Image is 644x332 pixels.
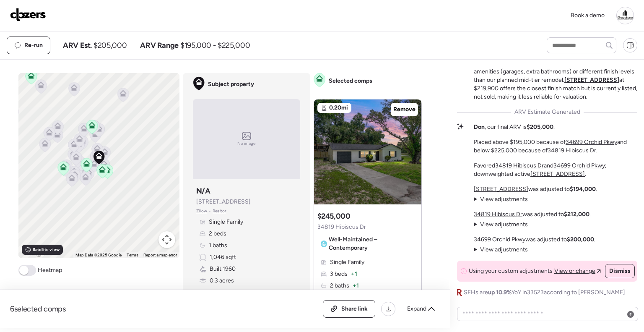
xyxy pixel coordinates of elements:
[329,77,372,85] span: Selected comps
[474,195,528,204] summary: View adjustments
[209,230,226,238] span: 2 beds
[474,211,522,218] a: 34819 Hibiscus Dr
[570,186,596,193] strong: $194,000
[609,267,631,275] span: Dismiss
[127,253,138,257] a: Terms (opens in new tab)
[474,186,528,193] a: [STREET_ADDRESS]
[317,223,366,231] span: 34819 Hibiscus Dr
[564,211,589,218] strong: $212,000
[93,40,127,50] span: $205,000
[180,40,250,50] span: $195,000 - $225,000
[330,282,349,290] span: 2 baths
[571,12,605,19] span: Book a demo
[209,218,243,226] span: Single Family
[330,258,364,267] span: Single Family
[480,221,528,228] span: View adjustments
[554,267,601,275] a: View or change
[210,253,236,261] span: 1,046 sqft
[474,59,637,101] p: The challenge here is that most comps have either more amenities (garages, extra bathrooms) or di...
[10,304,66,314] span: 6 selected comps
[566,139,617,146] a: 34699 Orchid Pkwy
[21,247,48,258] a: Open this area in Google Maps (opens a new window)
[474,185,597,193] p: was adjusted to .
[474,123,555,131] p: , our final ARV is .
[140,40,179,50] span: ARV Range
[464,288,625,297] span: SFHs are YoY in 33523 according to [PERSON_NAME]
[75,253,122,257] span: Map Data ©2025 Google
[480,196,528,203] span: View adjustments
[474,123,485,131] strong: Don
[330,270,348,278] span: 3 beds
[474,210,591,219] p: was adjusted to .
[38,266,62,274] span: Heatmap
[208,80,254,89] span: Subject property
[196,208,208,214] span: Zillow
[210,265,236,273] span: Built 1960
[24,41,43,50] span: Re-run
[553,162,605,169] a: 34699 Orchid Pkwy
[210,277,234,285] span: 0.3 acres
[474,220,528,229] summary: View adjustments
[407,305,426,313] span: Expand
[530,170,585,178] a: [STREET_ADDRESS]
[329,104,348,112] span: 0.20mi
[474,236,525,243] a: 34699 Orchid Pkwy
[488,289,512,296] span: up 10.9%
[554,267,595,275] span: View or change
[10,8,46,21] img: Logo
[158,231,175,248] button: Map camera controls
[63,40,92,50] span: ARV Est.
[514,108,580,116] span: ARV Estimate Generated
[33,246,60,253] span: Satellite view
[474,246,528,254] summary: View adjustments
[341,305,368,313] span: Share link
[317,211,351,221] h3: $245,000
[196,186,210,196] h3: N/A
[21,247,48,258] img: Google
[353,282,359,290] span: + 1
[474,235,595,244] p: was adjusted to .
[196,198,251,206] span: [STREET_ADDRESS]
[474,162,637,178] p: Favored and ; downweighted active .
[143,253,177,257] a: Report a map error
[564,76,619,84] a: [STREET_ADDRESS]
[527,123,553,131] strong: $205,000
[393,105,415,114] span: Remove
[209,241,227,250] span: 1 baths
[480,246,528,253] span: View adjustments
[474,138,637,155] p: Placed above $195,000 because of and below $225,000 because of .
[469,267,553,275] span: Using your custom adjustments
[237,140,256,147] span: No image
[213,208,226,214] span: Realtor
[209,208,211,214] span: •
[329,235,415,252] span: Well-Maintained – Contemporary
[548,147,596,154] a: 34819 Hibiscus Dr
[567,236,594,243] strong: $200,000
[495,162,544,169] a: 34819 Hibiscus Dr
[351,270,357,278] span: + 1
